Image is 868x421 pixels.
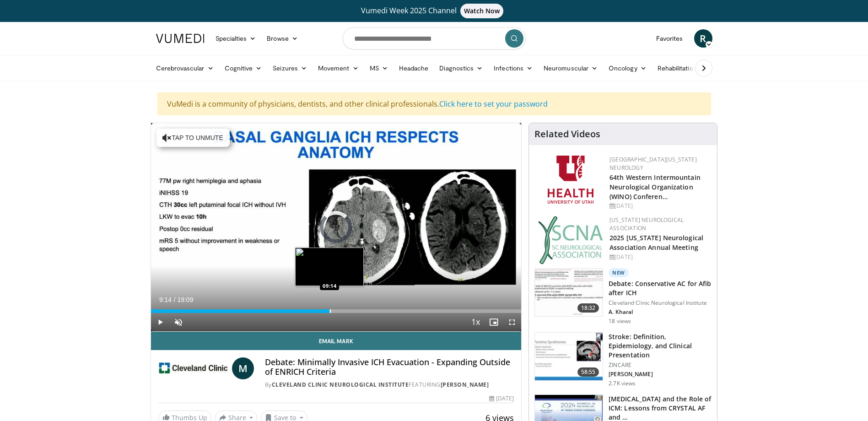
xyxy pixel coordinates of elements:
[609,332,712,360] h3: Stroke: Definition, Epidemiology, and Clinical Presentation
[151,332,522,350] a: Email Mark
[151,123,522,332] video-js: Video Player
[538,216,603,264] img: b123db18-9392-45ae-ad1d-42c3758a27aa.jpg.150x105_q85_autocrop_double_scale_upscale_version-0.2.jpg
[603,59,652,77] a: Oncology
[272,381,409,389] a: Cleveland Clinic Neurological Institute
[265,381,514,389] div: By FEATURING
[609,299,712,307] p: Cleveland Clinic Neurological Institute
[151,309,522,313] div: Progress Bar
[609,253,710,261] div: [DATE]
[609,216,684,232] a: [US_STATE] Neurological Association
[609,362,712,369] p: ZINCARE
[609,279,712,297] h3: Debate: Conservative AC for Afib after ICH
[295,248,364,286] img: image.jpeg
[488,59,538,77] a: Infections
[652,59,702,77] a: Rehabilitation
[434,59,488,77] a: Diagnostics
[534,129,600,140] h4: Related Videos
[609,318,631,325] p: 18 views
[535,269,603,316] img: 514e11ea-87f1-47fb-adb8-ddffea0a3059.150x105_q85_crop-smart_upscale.jpg
[158,357,228,379] img: Cleveland Clinic Neurological Institute
[441,381,489,389] a: [PERSON_NAME]
[343,27,526,49] input: Search topics, interventions
[609,233,703,252] a: 2025 [US_STATE] Neurological Association Annual Meeting
[609,268,629,277] p: New
[609,173,701,201] a: 64th Western Intermountain Neurological Organization (WINO) Conferen…
[651,29,689,48] a: Favorites
[151,313,169,331] button: Play
[609,371,712,378] p: [PERSON_NAME]
[313,59,364,77] a: Movement
[177,296,193,303] span: 19:09
[694,29,712,48] a: R
[174,296,176,303] span: /
[485,313,503,331] button: Enable picture-in-picture mode
[489,394,514,403] div: [DATE]
[609,156,697,172] a: [GEOGRAPHIC_DATA][US_STATE] Neurology
[156,34,205,43] img: VuMedi Logo
[503,313,521,331] button: Fullscreen
[466,313,485,331] button: Playback Rate
[151,59,219,77] a: Cerebrovascular
[169,313,188,331] button: Unmute
[210,29,262,48] a: Specialties
[267,59,313,77] a: Seizures
[577,303,599,313] span: 18:32
[261,29,303,48] a: Browse
[538,59,603,77] a: Neuromuscular
[535,333,603,380] img: 26d5732c-95f1-4678-895e-01ffe56ce748.150x105_q85_crop-smart_upscale.jpg
[609,202,710,210] div: [DATE]
[265,357,514,377] h4: Debate: Minimally Invasive ICH Evacuation - Expanding Outside of ENRICH Criteria
[157,92,711,115] div: VuMedi is a community of physicians, dentists, and other clinical professionals.
[609,380,636,387] p: 2.7K views
[577,367,599,377] span: 58:55
[534,332,712,387] a: 58:55 Stroke: Definition, Epidemiology, and Clinical Presentation ZINCARE [PERSON_NAME] 2.7K views
[159,296,172,303] span: 9:14
[548,156,593,204] img: f6362829-b0a3-407d-a044-59546adfd345.png.150x105_q85_autocrop_double_scale_upscale_version-0.2.png
[439,99,548,109] a: Click here to set your password
[232,357,254,379] a: M
[534,268,712,325] a: 18:32 New Debate: Conservative AC for Afib after ICH Cleveland Clinic Neurological Institute A. K...
[157,4,711,18] a: Vumedi Week 2025 ChannelWatch Now
[361,5,507,16] span: Vumedi Week 2025 Channel
[460,4,504,18] span: Watch Now
[394,59,434,77] a: Headache
[156,129,230,147] button: Tap to unmute
[364,59,394,77] a: MS
[219,59,268,77] a: Cognitive
[609,308,712,316] p: A. Kharal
